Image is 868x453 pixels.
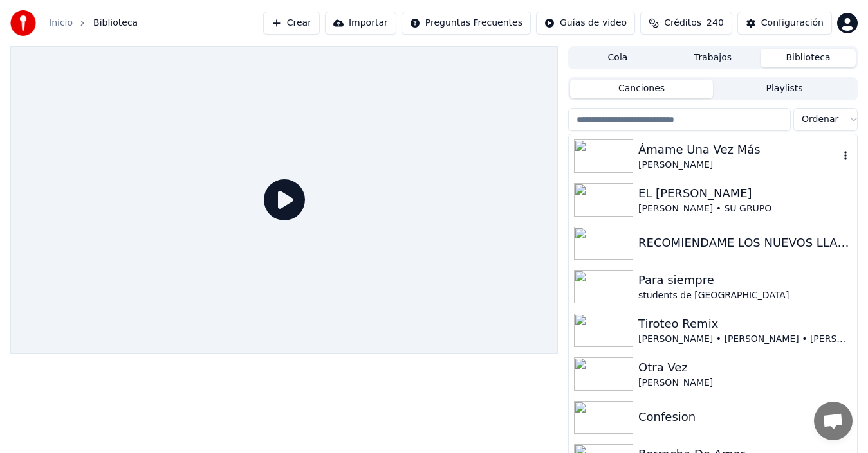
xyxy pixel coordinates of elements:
[570,80,713,98] button: Canciones
[570,49,665,67] button: Cola
[638,184,852,202] div: EL [PERSON_NAME]
[638,377,852,389] div: [PERSON_NAME]
[638,271,852,289] div: Para siempre
[93,17,138,30] span: Biblioteca
[638,315,852,333] div: Tiroteo Remix
[10,10,36,36] img: youka
[638,141,839,159] div: Ámame Una Vez Más
[761,49,856,67] button: Biblioteca
[761,17,824,30] div: Configuración
[638,333,852,346] div: [PERSON_NAME] • [PERSON_NAME] • [PERSON_NAME]
[737,12,832,35] button: Configuración
[638,289,852,302] div: students de [GEOGRAPHIC_DATA]
[640,12,732,35] button: Créditos240
[638,202,852,215] div: [PERSON_NAME] • SU GRUPO
[713,80,856,98] button: Playlists
[536,12,635,35] button: Guías de video
[402,12,531,35] button: Preguntas Frecuentes
[665,49,761,67] button: Trabajos
[814,402,853,440] a: Chat abierto
[638,159,839,172] div: [PERSON_NAME]
[638,408,852,426] div: Confesion
[49,17,138,30] nav: breadcrumb
[325,12,396,35] button: Importar
[49,17,73,30] a: Inicio
[706,17,724,30] span: 240
[638,359,852,377] div: Otra Vez
[263,12,320,35] button: Crear
[638,234,852,252] div: RECOMIENDAME LOS NUEVOS LLANEROS
[802,113,838,126] span: Ordenar
[664,17,701,30] span: Créditos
